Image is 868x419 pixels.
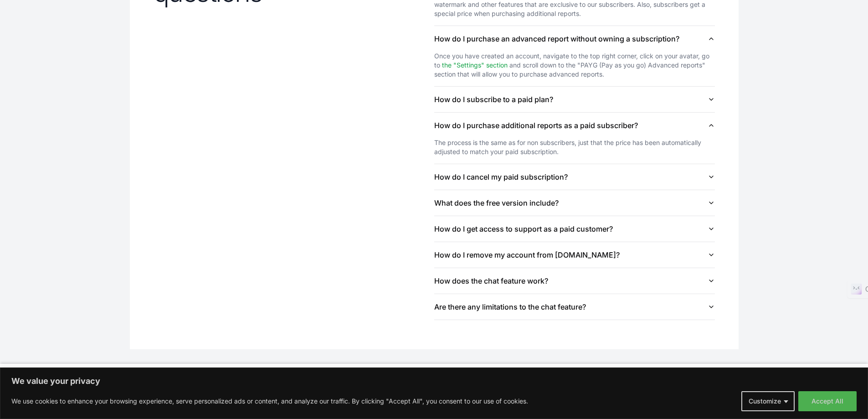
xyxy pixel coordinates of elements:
div: The process is the same as for non subscribers, just that the price has been automatically adjust... [434,138,715,156]
p: We value your privacy [11,376,857,387]
p: We use cookies to enhance your browsing experience, serve personalized ads or content, and analyz... [11,396,528,407]
button: How do I purchase an advanced report without owning a subscription? [434,26,715,52]
button: How do I cancel my paid subscription? [434,164,715,190]
button: Are there any limitations to the chat feature? [434,294,715,320]
button: How do I subscribe to a paid plan? [434,87,715,112]
button: How does the chat feature work? [434,268,715,294]
button: Accept All [798,391,857,411]
div: Once you have created an account, navigate to the top right corner, click on your avatar, go to a... [434,52,715,79]
a: the "Settings" section [442,61,508,69]
button: How do I remove my account from [DOMAIN_NAME]? [434,242,715,268]
button: How do I get access to support as a paid customer? [434,216,715,242]
button: What does the free version include? [434,190,715,216]
button: How do I purchase additional reports as a paid subscriber? [434,113,715,138]
div: How do I purchase additional reports as a paid subscriber? [434,138,715,164]
button: Customize [741,391,795,411]
div: How do I purchase an advanced report without owning a subscription? [434,52,715,86]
